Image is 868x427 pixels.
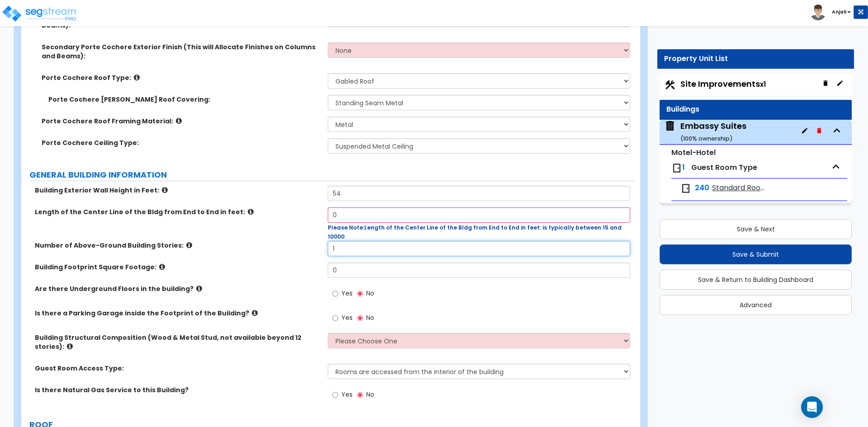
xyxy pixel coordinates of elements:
[35,284,321,293] label: Are there Underground Floors in the building?
[660,219,852,239] button: Save & Next
[357,313,363,323] input: No
[186,242,192,249] i: click for more info!
[695,183,709,193] span: 240
[341,390,353,399] span: Yes
[357,289,363,299] input: No
[664,79,676,91] img: Construction.png
[35,186,321,195] label: Building Exterior Wall Height in Feet:
[134,74,140,81] i: click for more info!
[341,313,353,322] span: Yes
[328,224,622,240] span: Length of the Center Line of the Bldg from End to End in feet: is typically between 15 and 10000
[366,313,374,322] span: No
[252,310,258,316] i: click for more info!
[660,244,852,264] button: Save & Submit
[357,390,363,400] input: No
[29,169,635,181] label: GENERAL BUILDING INFORMATION
[332,313,338,323] input: Yes
[660,295,852,315] button: Advanced
[664,120,746,143] span: Embassy Suites
[35,385,321,394] label: Is there Natural Gas Service to this Building?
[680,120,746,143] div: Embassy Suites
[671,147,716,158] small: Motel-Hotel
[666,104,845,115] div: Buildings
[671,163,682,174] img: door.png
[159,263,165,270] i: click for more info!
[328,224,364,231] span: Please Note:
[660,270,852,290] button: Save & Return to Building Dashboard
[680,183,691,194] img: door.png
[248,208,254,215] i: click for more info!
[682,162,685,173] span: 1
[332,390,338,400] input: Yes
[832,9,846,15] b: Anjali
[35,333,321,351] label: Building Structural Composition (Wood & Metal Stud, not available beyond 12 stories):
[712,183,767,193] span: Standard Room
[42,73,321,82] label: Porte Cochere Roof Type:
[341,289,353,298] span: Yes
[680,134,732,143] small: ( 100 % ownership)
[664,120,676,132] img: building.svg
[366,390,374,399] span: No
[42,117,321,126] label: Porte Cochere Roof Framing Material:
[810,5,826,20] img: avatar.png
[332,289,338,299] input: Yes
[35,207,321,216] label: Length of the Center Line of the Bldg from End to End in feet:
[35,309,321,318] label: Is there a Parking Garage inside the Footprint of the Building?
[35,241,321,250] label: Number of Above-Ground Building Stories:
[1,5,78,23] img: logo_pro_r.png
[760,80,766,89] small: x1
[48,95,321,104] label: Porte Cochere [PERSON_NAME] Roof Covering:
[35,364,321,373] label: Guest Room Access Type:
[42,138,321,147] label: Porte Cochere Ceiling Type:
[42,42,321,61] label: Secondary Porte Cochere Exterior Finish (This will Allocate Finishes on Columns and Beams):
[176,117,182,124] i: click for more info!
[366,289,374,298] span: No
[664,54,847,64] div: Property Unit List
[196,285,202,292] i: click for more info!
[691,162,757,173] span: Guest Room Type
[162,187,168,193] i: click for more info!
[67,343,73,350] i: click for more info!
[680,78,766,89] span: Site Improvements
[801,396,823,418] div: Open Intercom Messenger
[35,263,321,272] label: Building Footprint Square Footage:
